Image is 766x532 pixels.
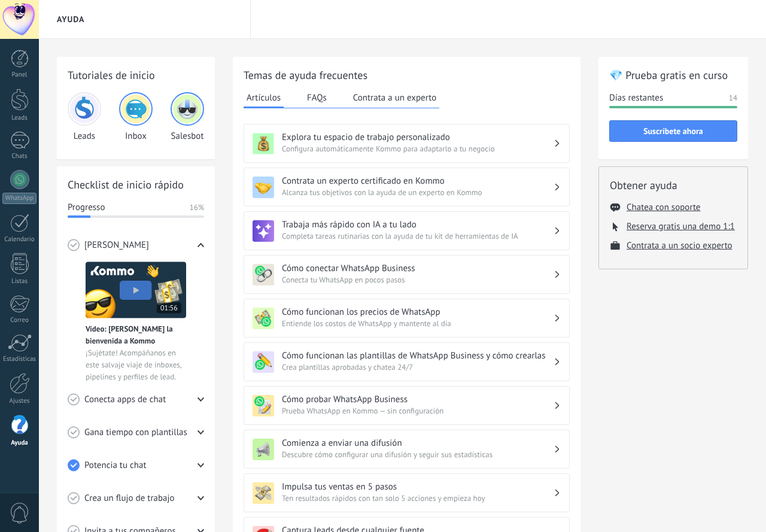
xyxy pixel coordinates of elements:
[2,71,37,79] div: Panel
[244,68,570,83] h2: Temas de ayuda frecuentes
[2,153,37,160] div: Chats
[282,219,554,230] h3: Trabaja más rápido con IA a tu lado
[627,221,735,232] button: Reserva gratis una demo 1:1
[282,175,554,187] h3: Contrata un experto certificado en Kommo
[2,317,37,324] div: Correo
[627,202,700,213] button: Chatea con soporte
[350,89,439,107] button: Contrata a un experto
[282,274,554,286] span: Conecta tu WhatsApp en pocos pasos
[609,120,737,142] button: Suscríbete ahora
[84,239,149,251] span: [PERSON_NAME]
[86,347,186,383] span: ¡Sujétate! Acompáñanos en este salvaje viaje de inboxes, pipelines y perfiles de lead.
[244,89,284,108] button: Artículos
[282,132,554,143] h3: Explora tu espacio de trabajo personalizado
[282,449,554,461] span: Descubre cómo configurar una difusión y seguir sus estadísticas
[729,92,737,104] span: 14
[68,202,105,214] span: Progresso
[609,68,737,83] h2: 💎 Prueba gratis en curso
[609,92,663,104] span: Días restantes
[68,92,101,142] div: Leads
[282,361,554,373] span: Crea plantillas aprobadas y chatea 24/7
[282,405,554,417] span: Prueba WhatsApp en Kommo — sin configuración
[68,68,204,83] h2: Tutoriales de inicio
[84,427,187,439] span: Gana tiempo con plantillas
[86,323,186,347] span: Vídeo: [PERSON_NAME] la bienvenida a Kommo
[282,187,554,199] span: Alcanza tus objetivos con la ayuda de un experto en Kommo
[282,263,554,274] h3: Cómo conectar WhatsApp Business
[610,178,737,193] h2: Obtener ayuda
[2,278,37,285] div: Listas
[84,394,166,406] span: Conecta apps de chat
[171,92,204,142] div: Salesbot
[282,318,554,330] span: Entiende los costos de WhatsApp y mantente al día
[119,92,153,142] div: Inbox
[2,236,37,244] div: Calendario
[282,394,554,405] h3: Cómo probar WhatsApp Business
[282,493,554,504] span: Ten resultados rápidos con tan solo 5 acciones y empieza hoy
[84,460,147,472] span: Potencia tu chat
[2,193,37,204] div: WhatsApp
[282,481,554,493] h3: Impulsa tus ventas en 5 pasos
[304,89,330,107] button: FAQs
[282,230,554,242] span: Completa tareas rutinarias con la ayuda de tu kit de herramientas de IA
[282,143,554,155] span: Configura automáticamente Kommo para adaptarlo a tu negocio
[643,127,703,135] span: Suscríbete ahora
[190,202,204,214] span: 16%
[68,177,204,192] h2: Checklist de inicio rápido
[2,397,37,405] div: Ajustes
[86,262,186,318] img: Meet video
[2,355,37,363] div: Estadísticas
[2,114,37,122] div: Leads
[282,437,554,449] h3: Comienza a enviar una difusión
[627,240,732,251] button: Contrata a un socio experto
[2,439,37,447] div: Ayuda
[282,306,554,318] h3: Cómo funcionan los precios de WhatsApp
[282,350,554,361] h3: Cómo funcionan las plantillas de WhatsApp Business y cómo crearlas
[84,493,175,504] span: Crea un flujo de trabajo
